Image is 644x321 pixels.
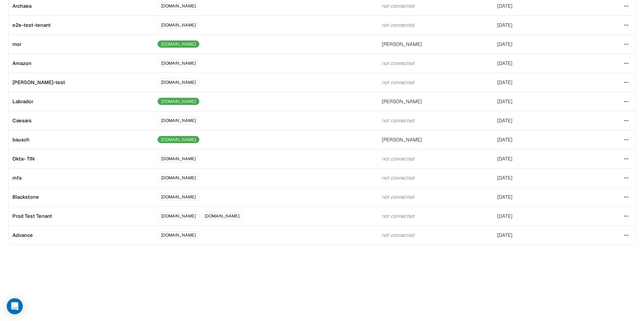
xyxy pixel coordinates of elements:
div: Open Intercom Messenger [7,298,23,314]
div: [DOMAIN_NAME] [157,193,200,201]
td: [DATE] [493,149,572,168]
div: [DOMAIN_NAME] [157,155,200,163]
span: not connected [382,60,414,66]
span: not connected [382,232,414,238]
span: not connected [382,155,414,162]
td: [DATE] [493,226,572,245]
span: [PERSON_NAME] [382,41,422,47]
span: [PERSON_NAME] [382,136,422,143]
td: Okta- TIN [8,149,153,168]
td: [DATE] [493,187,572,206]
td: [DATE] [493,15,572,35]
span: not connected [382,22,414,28]
td: [DATE] [493,92,572,111]
td: e2e-test-tenant [8,15,153,35]
div: [DOMAIN_NAME] [157,40,200,48]
td: [DATE] [493,130,572,149]
td: [DATE] [493,206,572,226]
span: [PERSON_NAME] [382,98,422,105]
span: not connected [382,3,414,9]
td: Caesars [8,111,153,130]
td: [DATE] [493,54,572,73]
td: Labrador [8,92,153,111]
td: [DATE] [493,35,572,54]
td: Amazon [8,54,153,73]
span: not connected [382,175,414,181]
td: mor [8,35,153,54]
span: not connected [382,117,414,124]
div: [DOMAIN_NAME] [157,212,200,220]
div: [DOMAIN_NAME] [157,136,200,143]
div: [DOMAIN_NAME] [157,231,200,239]
div: [DOMAIN_NAME] [157,59,200,67]
div: [DOMAIN_NAME] [157,78,200,86]
div: [DOMAIN_NAME] [157,117,200,124]
div: [DOMAIN_NAME] [201,212,243,220]
td: Advance [8,226,153,245]
td: Prod Test Tenant [8,206,153,226]
div: [DOMAIN_NAME] [157,174,200,182]
div: [DOMAIN_NAME] [157,2,200,10]
span: not connected [382,79,414,85]
td: Blackstone [8,187,153,206]
td: bausch [8,130,153,149]
div: [DOMAIN_NAME] [157,21,200,29]
span: not connected [382,194,414,200]
td: [DATE] [493,111,572,130]
td: [DATE] [493,168,572,187]
span: not connected [382,213,414,219]
div: [DOMAIN_NAME] [157,98,200,105]
td: [DATE] [493,73,572,92]
td: mfa [8,168,153,187]
td: [PERSON_NAME]-test [8,73,153,92]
